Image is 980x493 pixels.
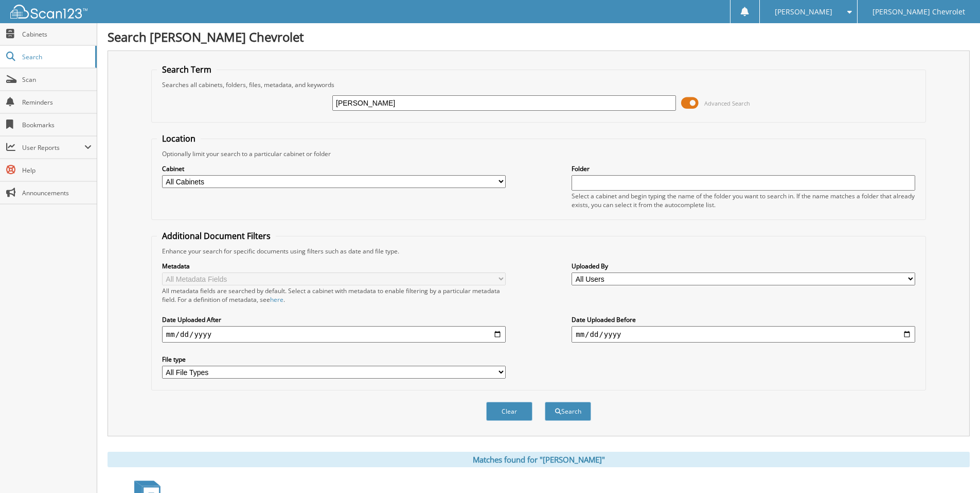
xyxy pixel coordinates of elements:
[162,286,506,304] div: All metadata fields are searched by default. Select a cabinet with metadata to enable filtering b...
[22,189,92,197] span: Announcements
[108,28,970,45] h1: Search [PERSON_NAME] Chevrolet
[157,64,217,75] legend: Search Term
[704,99,750,107] span: Advanced Search
[162,164,506,173] label: Cabinet
[22,30,92,39] span: Cabinets
[157,149,920,158] div: Optionally limit your search to a particular cabinet or folder
[22,98,92,107] span: Reminders
[775,9,832,15] span: [PERSON_NAME]
[162,326,506,343] input: start
[162,315,506,324] label: Date Uploaded After
[108,452,970,467] div: Matches found for "[PERSON_NAME]"
[22,53,90,61] span: Search
[157,133,201,144] legend: Location
[572,326,915,343] input: end
[157,247,920,256] div: Enhance your search for specific documents using filters such as date and file type.
[572,192,915,209] div: Select a cabinet and begin typing the name of the folder you want to search in. If the name match...
[162,262,506,270] label: Metadata
[486,402,532,421] button: Clear
[22,121,92,129] span: Bookmarks
[545,402,591,421] button: Search
[22,166,92,175] span: Help
[162,355,506,364] label: File type
[22,75,92,84] span: Scan
[872,9,965,15] span: [PERSON_NAME] Chevrolet
[157,230,276,242] legend: Additional Document Filters
[157,80,920,89] div: Searches all cabinets, folders, files, metadata, and keywords
[270,295,283,304] a: here
[10,5,87,19] img: scan123-logo-white.svg
[572,164,915,173] label: Folder
[572,262,915,270] label: Uploaded By
[572,315,915,324] label: Date Uploaded Before
[22,143,84,152] span: User Reports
